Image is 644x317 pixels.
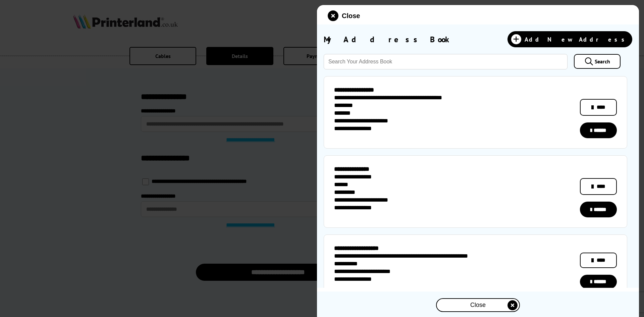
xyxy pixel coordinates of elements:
button: close modal [436,298,520,312]
span: Close [342,12,360,20]
span: Search [595,58,610,65]
span: Add New Address [525,36,629,43]
input: Search Your Address Book [324,54,568,69]
span: Close [470,302,486,309]
button: close modal [328,10,360,21]
span: My Address Book [324,34,454,45]
a: Search [574,54,621,69]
